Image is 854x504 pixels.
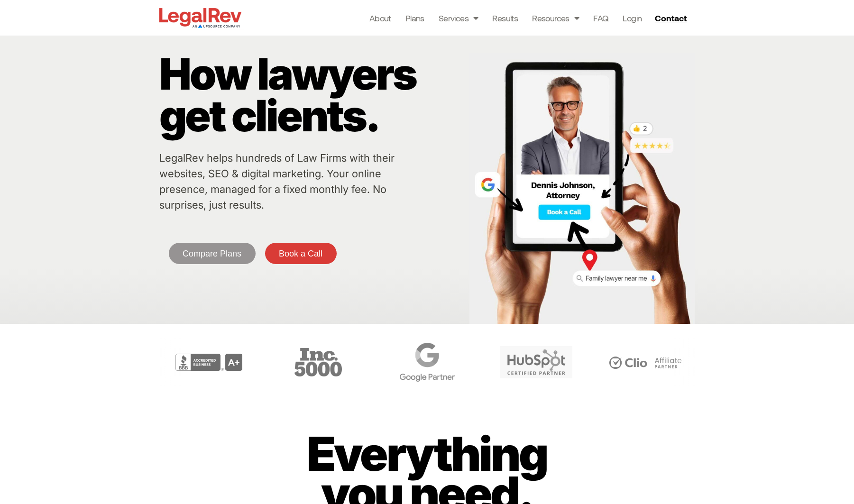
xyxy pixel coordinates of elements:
a: Services [439,11,478,25]
a: Plans [405,11,424,25]
a: Login [623,11,642,25]
a: FAQ [593,11,608,25]
span: Compare Plans [183,249,241,258]
a: Contact [651,10,693,26]
a: About [369,11,391,25]
p: How lawyers get clients. [159,53,465,137]
span: Book a Call [279,249,322,258]
nav: Menu [369,11,642,25]
div: 3 / 6 [266,338,370,386]
a: Resources [532,11,579,25]
a: Compare Plans [169,243,256,264]
span: Contact [655,14,687,22]
div: 4 / 6 [375,338,479,386]
a: LegalRev helps hundreds of Law Firms with their websites, SEO & digital marketing. Your online pr... [159,152,395,211]
div: 6 / 6 [593,338,698,386]
a: Results [492,11,518,25]
div: 2 / 6 [157,338,261,386]
div: 5 / 6 [484,338,588,386]
div: Carousel [157,338,698,386]
a: Book a Call [265,243,337,264]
